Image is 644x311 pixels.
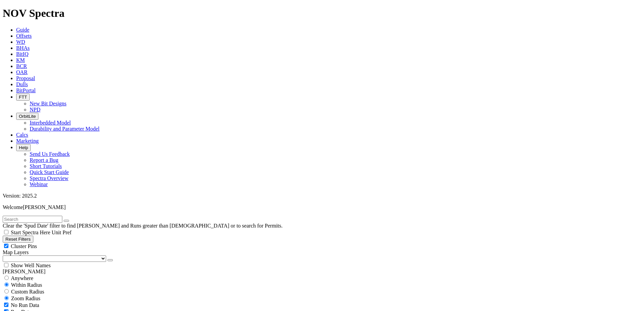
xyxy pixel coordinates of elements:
a: Durability and Parameter Model [30,126,100,132]
a: Dulls [16,81,28,87]
p: Welcome [3,204,641,210]
a: BitIQ [16,51,28,57]
span: Start Spectra Here [11,230,50,235]
a: Report a Bug [30,157,58,163]
a: OAR [16,69,28,75]
span: FTT [19,95,27,100]
a: Send Us Feedback [30,151,70,157]
span: Show Well Names [11,263,51,268]
a: Webinar [30,181,48,187]
span: Zoom Radius [11,296,40,301]
button: OrbitLite [16,113,38,120]
a: Spectra Overview [30,175,68,181]
a: BCR [16,63,27,69]
span: Help [19,145,28,150]
a: Proposal [16,75,35,81]
span: Anywhere [11,275,33,281]
a: BitPortal [16,88,36,93]
span: Map Layers [3,249,29,255]
h1: NOV Spectra [3,7,641,20]
span: OrbitLite [19,114,36,119]
span: Custom Radius [11,289,44,295]
button: Reset Filters [3,236,33,243]
a: Quick Start Guide [30,169,69,175]
span: Clear the 'Spud Date' filter to find [PERSON_NAME] and Runs greater than [DEMOGRAPHIC_DATA] or to... [3,223,283,229]
input: Search [3,216,62,223]
a: Calcs [16,132,28,138]
button: FTT [16,94,30,101]
a: Guide [16,27,29,33]
a: New Bit Designs [30,101,66,106]
a: Marketing [16,138,39,144]
a: WD [16,39,25,45]
span: [PERSON_NAME] [23,204,66,210]
button: Help [16,144,31,151]
input: Start Spectra Here [4,230,8,234]
span: Within Radius [11,282,42,288]
a: Short Tutorials [30,163,62,169]
a: BHAs [16,45,30,51]
span: Unit Pref [52,230,71,235]
a: KM [16,57,25,63]
a: Interbedded Model [30,120,71,126]
a: Offsets [16,33,32,39]
a: NPD [30,107,40,112]
div: [PERSON_NAME] [3,269,641,275]
span: Cluster Pins [11,243,37,249]
span: No Run Data [11,302,39,308]
div: Version: 2025.2 [3,193,641,199]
